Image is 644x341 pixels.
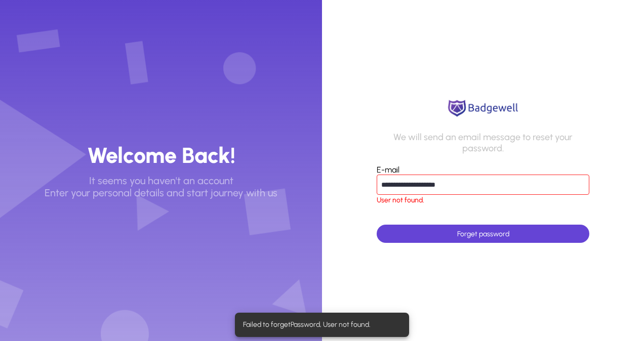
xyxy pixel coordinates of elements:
[377,196,589,205] span: User not found.
[235,313,405,337] div: Failed to forgetPassword, User not found.
[377,165,399,175] label: E-mail
[45,187,277,199] p: Enter your personal details and start journey with us
[457,230,509,238] span: Forget password
[87,142,235,169] h3: Welcome Back!
[377,225,589,243] button: Forget password
[89,175,233,187] p: It seems you haven't an account
[445,98,521,118] img: logo.png
[377,132,589,154] p: We will send an email message to reset your password.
